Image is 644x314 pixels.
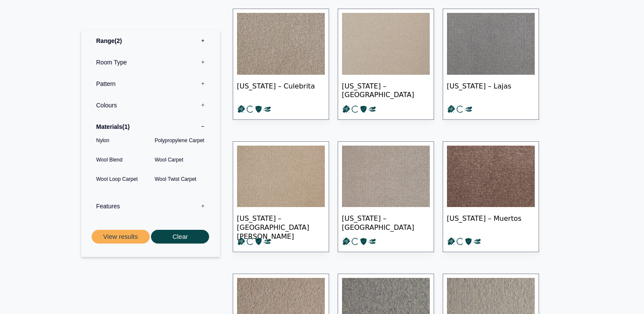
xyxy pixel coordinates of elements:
[88,195,213,217] label: Features
[88,95,213,116] label: Colours
[443,141,539,253] a: [US_STATE] – Muertos
[447,75,535,105] span: [US_STATE] – Lajas
[122,123,129,130] span: 1
[151,230,209,244] button: Clear
[443,9,539,120] a: [US_STATE] – Lajas
[342,207,430,237] span: [US_STATE] – [GEOGRAPHIC_DATA]
[88,30,213,52] label: Range
[114,37,122,44] span: 2
[342,75,430,105] span: [US_STATE] – [GEOGRAPHIC_DATA]
[92,230,150,244] button: View results
[88,52,213,73] label: Room Type
[237,75,325,105] span: [US_STATE] – Culebrita
[447,207,535,237] span: [US_STATE] – Muertos
[88,73,213,95] label: Pattern
[338,9,434,120] a: [US_STATE] – [GEOGRAPHIC_DATA]
[233,141,329,253] a: [US_STATE] – [GEOGRAPHIC_DATA][PERSON_NAME]
[338,141,434,253] a: [US_STATE] – [GEOGRAPHIC_DATA]
[237,207,325,237] span: [US_STATE] – [GEOGRAPHIC_DATA][PERSON_NAME]
[88,116,213,137] label: Materials
[233,9,329,120] a: [US_STATE] – Culebrita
